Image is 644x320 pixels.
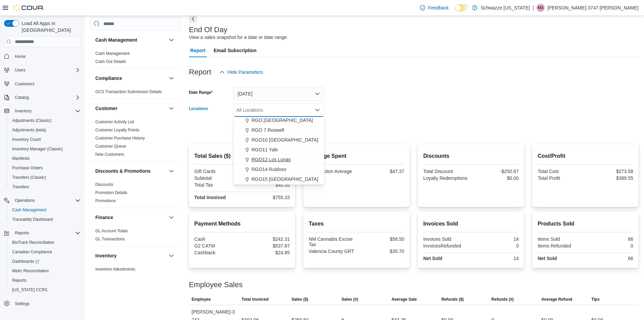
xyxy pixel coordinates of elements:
button: Discounts & Promotions [167,167,175,175]
h3: Report [189,68,211,76]
button: Transfers (Classic) [7,173,83,182]
div: $537.87 [243,243,290,249]
a: Adjustments (Classic) [9,116,54,125]
div: Finance [90,227,181,246]
a: Customer Activity List [95,120,134,124]
p: | [532,4,534,12]
span: Reports [12,278,26,283]
a: Metrc Reconciliation [9,267,51,275]
span: Canadian Compliance [9,248,80,256]
span: Average Refund [541,297,572,302]
button: Cash Management [95,37,166,43]
div: Michelle-3747 Tolentino [536,4,545,12]
button: Metrc Reconciliation [7,266,83,276]
strong: Net Sold [423,256,443,261]
div: -$250.87 [472,169,519,174]
div: $273.58 [587,169,633,174]
div: Items Sold [538,236,584,242]
button: Close list of options [315,107,320,113]
div: $92.20 [243,182,290,188]
a: GL Account Totals [95,229,128,233]
button: Adjustments (Classic) [7,116,83,125]
span: Operations [15,198,35,203]
button: Settings [1,299,83,308]
a: Inventory Count [9,135,44,144]
span: Customer Purchase History [95,135,145,141]
button: Users [12,66,28,74]
span: Dashboards [12,259,39,264]
span: Customer Activity List [95,119,134,125]
span: Inventory Manager (Classic) [12,146,63,152]
button: Inventory [167,252,175,260]
div: $56.50 [358,236,404,242]
button: Finance [95,214,166,221]
span: Transfers (Classic) [12,175,46,180]
a: Dashboards [7,257,83,266]
button: BioTrack Reconciliation [7,238,83,247]
span: Adjustments (Classic) [12,118,51,123]
button: Purchase Orders [7,163,83,173]
div: Total Tax [194,182,241,188]
a: Home [12,52,28,61]
button: RGO [GEOGRAPHIC_DATA] [234,115,324,125]
h2: Cost/Profit [538,152,633,160]
span: Reports [15,230,29,236]
div: 0 [587,243,633,249]
a: Purchase Orders [9,164,46,172]
span: Discounts [95,182,113,187]
span: Traceabilty Dashboard [9,215,80,223]
div: Total Profit [538,175,584,181]
div: $242.31 [243,236,290,242]
button: Users [1,65,83,75]
a: GL Transactions [95,237,125,241]
span: Inventory [15,108,31,114]
button: Cash Management [7,205,83,215]
span: RGO [GEOGRAPHIC_DATA] [252,117,313,124]
span: Employee [192,297,211,302]
span: Purchase Orders [9,164,80,172]
a: Manifests [9,154,32,163]
button: Manifests [7,154,83,163]
img: Cova [14,4,44,11]
button: Traceabilty Dashboard [7,215,83,224]
button: RGO11 Yale [234,145,324,155]
span: Email Subscription [214,44,257,57]
div: Total Discount [423,169,470,174]
span: Average Sale [391,297,417,302]
span: Canadian Compliance [12,249,52,255]
span: Inventory Count [9,135,80,144]
a: Cash Management [95,51,129,56]
h2: Products Sold [538,220,633,228]
div: 14 [472,256,519,261]
h3: Discounts & Promotions [95,168,150,174]
a: Canadian Compliance [9,248,55,256]
div: Cash Management [90,49,181,68]
button: Next [189,15,197,23]
span: Inventory Manager (Classic) [9,145,80,153]
button: Inventory Count [7,135,83,144]
a: Inventory Adjustments [95,267,135,272]
p: Schwazze [US_STATE] [481,4,530,12]
span: Customers [15,81,34,87]
span: Settings [15,301,29,306]
span: Promotions [95,198,116,204]
button: Catalog [1,93,83,102]
a: Feedback [417,1,451,15]
span: Transfers (Classic) [9,173,80,182]
h3: Compliance [95,75,122,82]
button: Home [1,51,83,61]
div: Invoices Sold [423,236,470,242]
span: Settings [12,299,80,308]
span: Home [15,54,26,59]
button: Compliance [167,74,175,82]
button: Discounts & Promotions [95,168,166,174]
div: $755.33 [243,195,290,200]
span: Adjustments (Classic) [9,116,80,125]
div: Customer [90,118,181,161]
a: Settings [12,300,32,308]
h3: Customer [95,105,117,112]
button: [US_STATE] CCRS [7,285,83,295]
span: Adjustments (beta) [9,126,80,134]
span: RGO11 Yale [252,146,278,153]
div: Transaction Average [309,169,355,174]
